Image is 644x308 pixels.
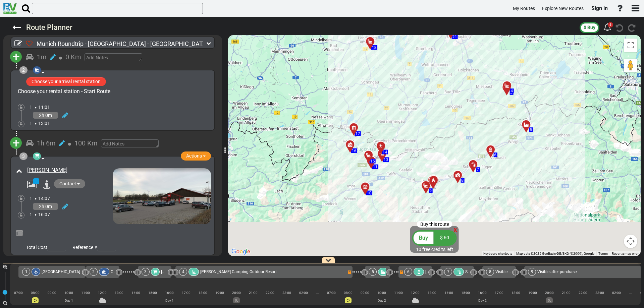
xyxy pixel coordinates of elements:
[384,157,388,162] span: 13
[262,295,278,301] div: |
[424,290,440,296] div: 13:00
[230,247,252,256] img: Google
[608,290,625,296] div: 02:00
[195,295,211,301] div: |
[179,268,187,276] div: 4
[38,121,50,126] span: 13:01
[30,105,32,110] span: 1
[591,295,608,301] div: |
[419,235,428,241] span: Buy
[72,245,97,250] span: Reference #
[74,139,98,147] span: 100 Km
[77,290,94,296] div: 11:00
[357,295,373,301] div: |
[10,295,27,301] div: |
[42,269,80,274] span: [GEOGRAPHIC_DATA]
[357,290,373,296] div: 09:00
[608,295,625,301] div: |
[440,290,457,296] div: 14:00
[370,159,375,163] span: 15
[452,34,457,39] span: 21
[372,45,377,50] span: 18
[33,112,58,119] div: 2h 0m
[591,5,608,11] span: Sign in
[38,212,50,217] span: 16:07
[420,222,449,227] span: Buy this route
[65,299,73,302] span: Day 1
[113,168,211,224] img: kampenwandstra%C3%9Fe_id-25025_main_fb7f.jpg
[30,212,32,217] span: 1
[200,269,277,274] span: [PERSON_NAME] Camping Outdoor Resort
[144,295,161,301] div: |
[37,138,56,148] div: 1h 6m
[10,156,215,255] div: 3 Actions [PERSON_NAME] Contact 1 14:07 2h 0m 1 16:07 Total Cost Reference #
[477,167,479,172] span: 7
[178,290,195,296] div: 17:00
[127,295,144,301] div: |
[3,3,17,14] img: RvPlanetLogo.png
[457,295,474,301] div: |
[94,295,111,301] div: |
[352,148,357,153] span: 16
[77,295,94,301] div: |
[30,121,32,126] span: 1
[27,290,44,296] div: 08:00
[462,178,464,183] span: 8
[19,66,28,74] div: 2
[59,181,76,186] span: Contact
[165,299,174,302] span: Day 1
[507,295,524,301] div: |
[444,268,452,276] div: 7
[453,224,457,235] div: x
[262,290,278,296] div: 22:00
[373,290,390,296] div: 10:00
[612,252,639,255] a: Report a map error
[457,290,474,296] div: 15:00
[424,295,440,301] div: |
[598,252,608,255] a: Terms (opens in new tab)
[142,268,150,276] div: 3
[54,179,85,188] button: Contact
[584,25,595,30] span: $ Buy
[507,290,524,296] div: 18:00
[491,290,507,296] div: 17:00
[295,290,312,296] div: 02:00
[511,90,513,95] span: 3
[558,295,575,301] div: |
[161,290,178,296] div: 16:00
[27,167,67,173] a: [PERSON_NAME]
[356,131,360,136] span: 17
[624,235,637,248] button: Map camera controls
[178,295,195,301] div: |
[528,268,536,276] div: 9
[367,190,372,195] span: 10
[228,295,245,301] div: |
[524,295,541,301] div: |
[608,22,613,27] div: 5
[11,134,214,152] div: + 1h 6m 100 Km
[369,268,377,276] div: 5
[37,52,47,62] div: 1m
[340,290,357,296] div: 08:00
[524,290,541,296] div: 19:00
[530,127,532,132] span: 5
[44,290,60,296] div: 09:00
[12,49,20,65] span: +
[11,48,214,66] div: + 1m 0 Km
[27,295,44,301] div: |
[30,196,32,201] span: 1
[513,6,535,11] span: My Routes
[10,51,22,63] button: +
[60,295,77,301] div: |
[186,153,202,159] span: Actions
[22,268,30,276] div: 1
[440,235,449,240] span: $ 60
[407,290,424,296] div: 12:00
[144,290,161,296] div: 15:00
[38,196,50,201] span: 14:07
[26,23,72,32] sapn: Route Planner
[37,40,272,47] span: Munich Roundtrip - [GEOGRAPHIC_DATA] - [GEOGRAPHIC_DATA] ([GEOGRAPHIC_DATA])
[245,295,262,301] div: |
[575,290,591,296] div: 22:00
[18,88,110,96] div: Choose your rental station - Start Route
